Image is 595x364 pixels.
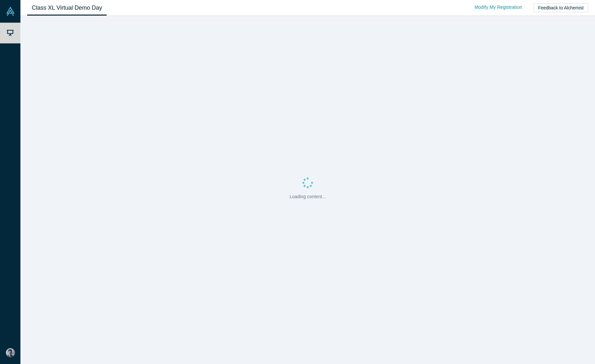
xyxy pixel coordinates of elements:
[533,3,588,12] button: Feedback to Alchemist
[468,2,529,13] a: Modify My Registration
[6,7,15,16] img: Alchemist Vault Logo
[27,0,107,16] a: Class XL Virtual Demo Day
[6,348,15,357] img: Carson Ortolani's Account
[290,193,326,200] p: Loading content...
